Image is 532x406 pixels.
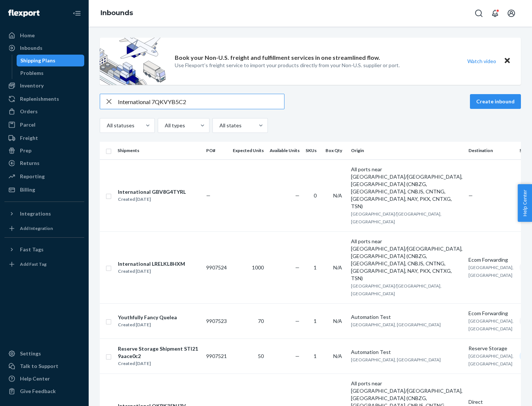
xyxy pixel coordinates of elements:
span: [GEOGRAPHIC_DATA], [GEOGRAPHIC_DATA] [468,353,514,367]
div: Inbounds [20,44,42,52]
div: International LRELKL8HXM [118,260,185,268]
a: Replenishments [4,93,84,105]
div: Created [DATE] [118,360,200,367]
div: Direct [468,398,514,406]
div: Orders [20,108,38,115]
span: [GEOGRAPHIC_DATA], [GEOGRAPHIC_DATA] [468,318,514,331]
div: Ecom Forwarding [468,310,514,317]
div: Parcel [20,121,35,128]
div: Created [DATE] [118,321,177,328]
div: Fast Tags [20,246,44,253]
span: 50 [258,353,264,359]
button: Close [502,56,512,66]
span: [GEOGRAPHIC_DATA], [GEOGRAPHIC_DATA] [351,322,441,327]
div: International GBV8G4TYRL [118,188,186,196]
input: All types [164,122,165,129]
a: Inventory [4,80,84,92]
button: Integrations [4,208,84,220]
button: Fast Tags [4,244,84,255]
button: Close Navigation [69,6,84,21]
span: 1 [314,264,317,271]
div: Give Feedback [20,388,56,395]
div: Inventory [20,82,44,89]
div: Created [DATE] [118,196,186,203]
div: Talk to Support [20,362,58,370]
div: Reporting [20,173,45,180]
div: Home [20,32,35,39]
div: Freight [20,134,38,142]
span: 1000 [252,264,264,271]
div: Prep [20,147,31,154]
div: Settings [20,350,41,357]
button: Open account menu [504,6,519,21]
div: Integrations [20,210,51,217]
a: Inbounds [4,42,84,54]
span: [GEOGRAPHIC_DATA], [GEOGRAPHIC_DATA] [468,265,514,278]
div: Shipping Plans [20,57,55,64]
button: Open Search Box [471,6,486,21]
p: Use Flexport’s freight service to import your products directly from your Non-U.S. supplier or port. [175,62,400,69]
a: Settings [4,348,84,359]
span: N/A [333,264,342,271]
a: Inbounds [100,9,133,17]
span: — [468,192,473,199]
a: Help Center [4,373,84,385]
td: 9907523 [203,303,230,338]
input: All statuses [106,122,107,129]
span: — [295,264,300,271]
span: — [206,192,211,199]
button: Create inbound [470,94,521,109]
th: PO# [203,142,230,159]
input: All states [219,122,219,129]
a: Home [4,30,84,41]
a: Talk to Support [4,360,84,372]
span: — [295,318,300,324]
span: 70 [258,318,264,324]
th: Shipments [115,142,203,159]
a: Orders [4,106,84,117]
button: Give Feedback [4,385,84,397]
a: Add Integration [4,223,84,234]
div: All ports near [GEOGRAPHIC_DATA]/[GEOGRAPHIC_DATA], [GEOGRAPHIC_DATA] (CNBZG, [GEOGRAPHIC_DATA], ... [351,166,463,210]
th: Origin [348,142,465,159]
span: 1 [314,353,317,359]
div: Add Integration [20,225,53,231]
span: — [295,353,300,359]
a: Prep [4,145,84,156]
span: [GEOGRAPHIC_DATA]/[GEOGRAPHIC_DATA], [GEOGRAPHIC_DATA] [351,211,441,224]
th: SKUs [303,142,323,159]
div: Replenishments [20,95,59,103]
div: Billing [20,186,35,193]
div: Problems [20,69,44,77]
div: Reserve Storage Shipment STI219aace0c2 [118,345,200,360]
a: Shipping Plans [17,55,85,66]
div: Help Center [20,375,50,382]
span: [GEOGRAPHIC_DATA]/[GEOGRAPHIC_DATA], [GEOGRAPHIC_DATA] [351,283,441,296]
a: Returns [4,157,84,169]
span: 1 [314,318,317,324]
div: Created [DATE] [118,268,185,275]
span: — [295,192,300,199]
div: Automation Test [351,313,463,321]
div: Ecom Forwarding [468,256,514,264]
th: Box Qty [323,142,348,159]
div: Automation Test [351,348,463,356]
input: Search inbounds by name, destination, msku... [118,94,284,109]
th: Destination [465,142,516,159]
td: 9907524 [203,231,230,303]
a: Freight [4,132,84,144]
button: Help Center [518,184,532,222]
a: Reporting [4,171,84,182]
td: 9907521 [203,338,230,374]
a: Parcel [4,119,84,131]
a: Billing [4,184,84,196]
div: Reserve Storage [468,345,514,352]
span: [GEOGRAPHIC_DATA], [GEOGRAPHIC_DATA] [351,357,441,362]
span: N/A [333,192,342,199]
ol: breadcrumbs [95,3,139,24]
a: Problems [17,67,85,79]
button: Open notifications [488,6,502,21]
span: N/A [333,353,342,359]
div: Add Fast Tag [20,261,47,267]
